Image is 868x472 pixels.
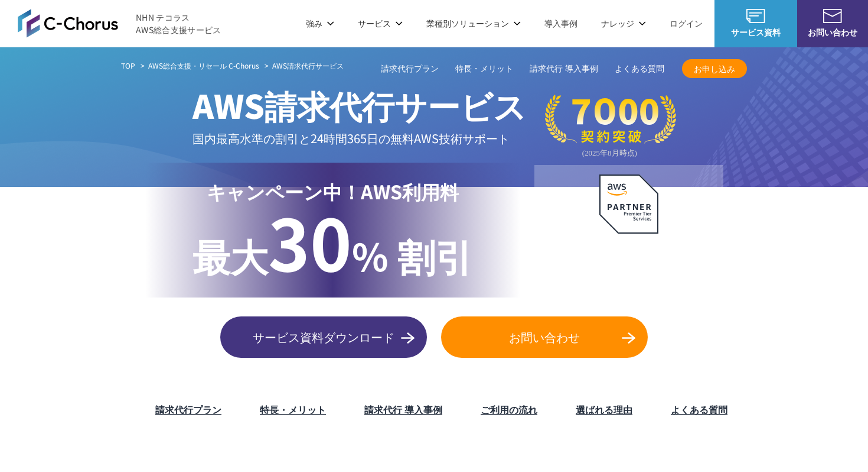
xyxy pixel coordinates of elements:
p: AWS最上位 プレミアティア サービスパートナー [575,241,681,285]
span: サービス資料ダウンロード [220,328,427,346]
span: 最大 [192,228,268,282]
img: AWS総合支援サービス C-Chorus サービス資料 [746,9,765,23]
a: ログイン [670,17,703,30]
a: 選ばれる理由 [576,402,632,416]
a: お申し込み [682,59,747,78]
a: 請求代行 導入事例 [364,402,442,416]
a: お問い合わせ [441,316,648,358]
img: 契約件数 [545,95,676,158]
a: 特長・メリット [260,402,326,416]
img: AWSプレミアティアサービスパートナー [599,174,658,234]
a: よくある質問 [671,402,727,416]
span: AWS請求代行サービス [272,60,344,70]
a: AWS総合支援サービス C-Chorus NHN テコラスAWS総合支援サービス [18,9,221,37]
a: 請求代行プラン [381,63,439,75]
p: 強み [306,17,334,30]
a: サービス資料ダウンロード [220,316,427,358]
img: お問い合わせ [823,9,842,23]
a: 請求代行プラン [155,402,221,416]
span: お問い合わせ [441,328,648,346]
span: お問い合わせ [797,26,868,38]
a: キャンペーン中！AWS利用料 最大30% 割引 [145,163,520,298]
a: TOP [121,60,135,71]
p: ナレッジ [601,17,646,30]
p: % 割引 [192,205,473,283]
a: 特長・メリット [455,63,513,75]
span: 30 [268,189,352,292]
img: AWS総合支援サービス C-Chorus [18,9,118,37]
a: よくある質問 [615,63,664,75]
p: 国内最高水準の割引と 24時間365日の無料AWS技術サポート [192,128,526,148]
span: NHN テコラス AWS総合支援サービス [136,11,221,36]
a: ご利用の流れ [481,402,537,416]
a: 導入事例 [544,17,577,30]
span: サービス資料 [714,26,797,38]
a: AWS総合支援・リセール C-Chorus [148,60,259,71]
p: キャンペーン中！AWS利用料 [192,177,473,205]
p: サービス [358,17,403,30]
span: AWS請求代行サービス [192,81,526,128]
p: 業種別ソリューション [426,17,521,30]
span: お申し込み [682,63,747,75]
a: 請求代行 導入事例 [530,63,598,75]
